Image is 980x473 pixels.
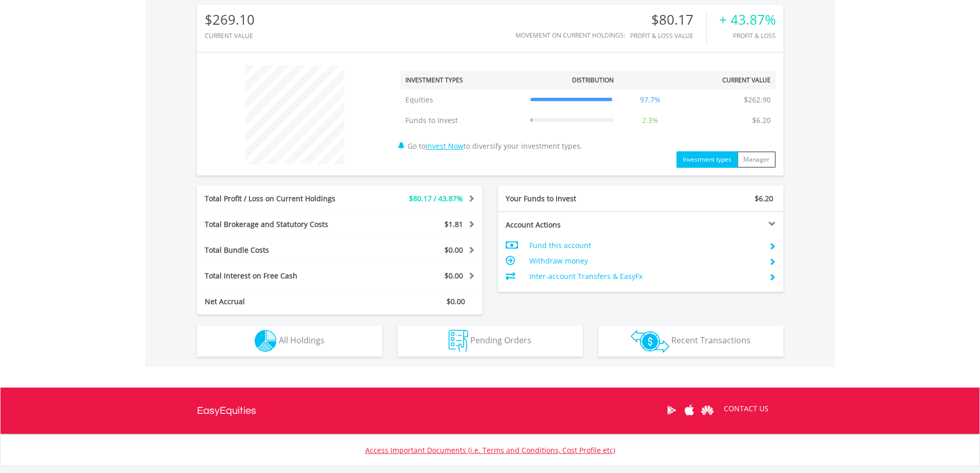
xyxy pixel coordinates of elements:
a: CONTACT US [717,394,776,423]
button: All Holdings [197,326,382,357]
div: Distribution [572,76,614,84]
span: Pending Orders [470,335,531,346]
a: Google Play [663,394,681,426]
div: Total Interest on Free Cash [197,271,364,281]
span: $0.00 [447,296,465,306]
div: $80.17 [630,12,706,27]
button: Manager [737,151,776,168]
td: Withdraw money [529,253,760,269]
img: holdings-wht.png [255,330,277,352]
a: Access Important Documents (i.e. Terms and Conditions, Cost Profile etc) [365,445,615,455]
div: CURRENT VALUE [205,32,255,39]
div: Total Bundle Costs [197,245,364,255]
div: Profit & Loss Value [630,32,706,39]
td: Equities [400,90,525,110]
th: Current Value [682,71,776,90]
div: $269.10 [205,12,255,27]
div: Profit & Loss [719,32,776,39]
button: Recent Transactions [598,326,783,357]
div: Your Funds to Invest [498,194,641,204]
td: Inter-account Transfers & EasyFx [529,269,760,284]
a: Invest Now [425,141,464,151]
th: Investment Types [400,71,525,90]
td: $262.90 [739,90,776,110]
button: Pending Orders [398,326,583,357]
div: Net Accrual [197,296,364,307]
a: EasyEquities [197,388,256,434]
a: Apple [681,394,699,426]
div: + 43.87% [719,12,776,27]
td: Fund this account [529,238,760,253]
img: pending_instructions-wht.png [449,330,468,352]
div: Total Brokerage and Statutory Costs [197,219,364,230]
td: $6.20 [747,110,776,131]
div: Movement on Current Holdings: [515,32,625,39]
td: 2.3% [619,110,682,131]
span: Recent Transactions [671,335,751,346]
span: All Holdings [279,335,325,346]
span: $6.20 [755,194,773,203]
div: Account Actions [498,220,641,230]
td: Funds to Invest [400,110,525,131]
td: 97.7% [619,90,682,110]
img: transactions-zar-wht.png [631,330,669,353]
div: Total Profit / Loss on Current Holdings [197,194,364,204]
div: Go to to diversify your investment types. [393,60,783,168]
span: $1.81 [444,219,463,229]
a: Huawei [699,394,717,426]
span: $80.17 / 43.87% [409,194,463,203]
span: $0.00 [444,271,463,281]
button: Investment types [676,151,738,168]
span: $0.00 [444,245,463,255]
